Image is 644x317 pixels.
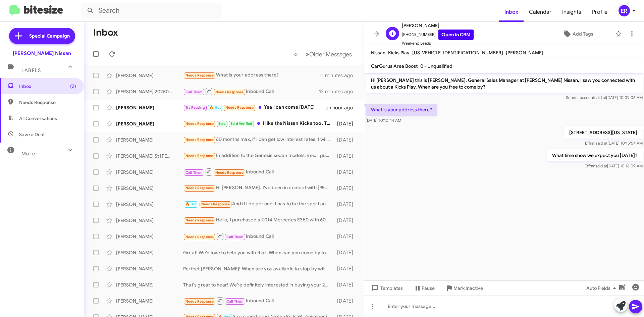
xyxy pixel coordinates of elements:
[334,249,359,256] div: [DATE]
[183,184,334,192] div: Hi [PERSON_NAME]. I've been in contact with [PERSON_NAME] this morning about frontier sv crew cab...
[334,217,359,224] div: [DATE]
[557,2,587,22] a: Insights
[364,282,408,294] button: Templates
[218,121,226,126] span: Sold
[290,47,302,61] button: Previous
[185,202,197,206] span: 🔥 Hot
[438,30,474,40] a: Open in CRM
[116,281,183,288] div: [PERSON_NAME]
[422,282,435,294] span: Pause
[201,202,230,206] span: Needs Response
[209,105,221,110] span: 🔥 Hot
[93,27,118,38] h1: Inbox
[116,104,183,111] div: [PERSON_NAME]
[402,30,474,40] span: [PHONE_NUMBER]
[226,235,244,239] span: Call Them
[412,50,503,56] span: [US_VEHICLE_IDENTIFICATION_NUMBER]
[302,47,356,61] button: Next
[13,50,71,57] div: [PERSON_NAME] Nissan
[543,28,612,40] button: Add Tags
[294,50,298,58] span: «
[116,217,183,224] div: [PERSON_NAME]
[183,71,320,79] div: What is your address there?
[116,120,183,127] div: [PERSON_NAME]
[388,50,410,56] span: Kicks Play
[320,72,359,79] div: 11 minutes ago
[116,137,183,143] div: [PERSON_NAME]
[183,281,334,288] div: That's great to hear! We’re definitely interested in buying your 2022 Corolla. When can you come ...
[586,282,619,294] span: Auto Fields
[230,121,253,126] span: Sold Verified
[9,28,75,44] a: Special Campaign
[183,168,334,176] div: Inbound Call
[402,21,474,30] span: [PERSON_NAME]
[215,90,244,94] span: Needs Response
[402,40,474,47] span: Weekend Leads
[306,50,309,58] span: »
[371,63,418,69] span: CarGurus Area Boost
[566,95,643,100] span: Sender account [DATE] 10:09:06 AM
[185,154,214,158] span: Needs Response
[19,99,76,106] span: Needs Response
[499,2,524,22] a: Inbox
[215,170,244,175] span: Needs Response
[19,115,57,122] span: All Conversations
[595,163,607,168] span: said at
[116,72,183,79] div: [PERSON_NAME]
[116,88,183,95] div: [PERSON_NAME] 20250900000000
[334,233,359,240] div: [DATE]
[564,126,643,139] p: [STREET_ADDRESS][US_STATE]
[185,299,214,304] span: Needs Response
[370,282,403,294] span: Templates
[116,298,183,304] div: [PERSON_NAME]
[183,249,334,256] div: Great! We’d love to help you with that. When can you come by to have your 2008 [PERSON_NAME] appr...
[183,200,334,208] div: And if I do get one it has to be the sport and a manual
[334,201,359,208] div: [DATE]
[326,104,359,111] div: an hour ago
[587,2,613,22] a: Profile
[596,141,607,146] span: said at
[21,67,41,73] span: Labels
[116,169,183,175] div: [PERSON_NAME]
[585,141,643,146] span: Effran [DATE] 10:15:54 AM
[183,297,334,305] div: Inbound Call
[319,88,359,95] div: 12 minutes ago
[183,104,326,111] div: Yea I can come [DATE]
[619,5,630,16] div: ER
[183,87,319,96] div: Inbound Call
[334,185,359,192] div: [DATE]
[183,136,334,144] div: 60 months max, if I can get low interest rates, I will take lower period, it's a 2 hrs + drive fr...
[334,281,359,288] div: [DATE]
[29,33,70,39] span: Special Campaign
[116,185,183,192] div: [PERSON_NAME]
[585,163,643,168] span: Effran [DATE] 10:16:09 AM
[21,151,35,157] span: More
[116,249,183,256] div: [PERSON_NAME]
[185,235,214,239] span: Needs Response
[524,2,557,22] span: Calendar
[408,282,440,294] button: Pause
[183,265,334,272] div: Perfect [PERSON_NAME]! When are you available to stop by with the vehicle, and get your amazing d...
[334,298,359,304] div: [DATE]
[334,265,359,272] div: [DATE]
[185,186,214,190] span: Needs Response
[185,170,203,175] span: Call Them
[185,90,203,94] span: Call Them
[116,233,183,240] div: [PERSON_NAME]
[116,265,183,272] div: [PERSON_NAME]
[309,51,352,58] span: Older Messages
[366,74,643,93] p: Hi [PERSON_NAME] this is [PERSON_NAME], General Sales Manager at [PERSON_NAME] Nissan. I saw you ...
[334,169,359,175] div: [DATE]
[371,50,385,56] span: Nissan
[334,153,359,159] div: [DATE]
[19,83,76,90] span: Inbox
[225,105,254,110] span: Needs Response
[573,28,593,40] span: Add Tags
[440,282,488,294] button: Mark Inactive
[116,153,183,159] div: [PERSON_NAME] St [PERSON_NAME]
[185,121,214,126] span: Needs Response
[453,282,483,294] span: Mark Inactive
